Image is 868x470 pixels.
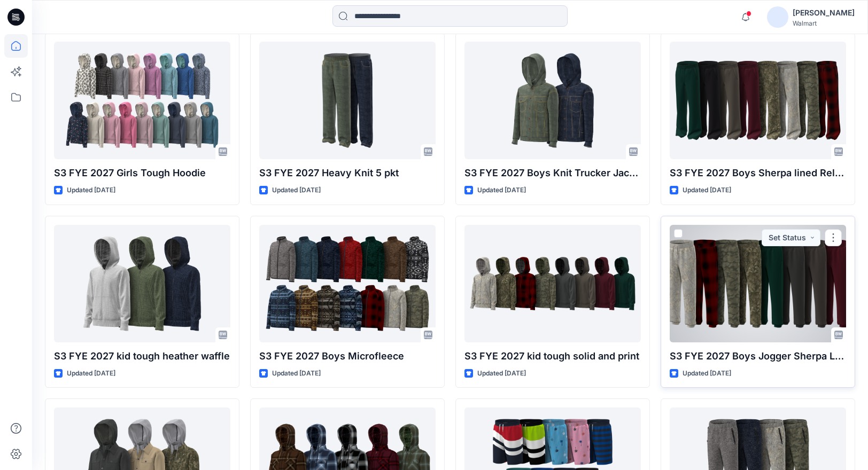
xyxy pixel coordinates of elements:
p: Updated [DATE] [683,185,731,196]
p: S3 FYE 2027 Boys Jogger Sherpa Lined [670,349,846,364]
p: Updated [DATE] [272,368,321,379]
p: Updated [DATE] [477,185,526,196]
img: avatar [767,6,788,28]
a: S3 FYE 2027 Boys Knit Trucker Jacket [464,42,641,159]
p: S3 FYE 2027 Girls Tough Hoodie [54,166,230,181]
div: Walmart [793,19,855,27]
p: Updated [DATE] [67,368,115,379]
p: S3 FYE 2027 Boys Knit Trucker Jacket [464,166,641,181]
p: Updated [DATE] [683,368,731,379]
p: S3 FYE 2027 Boys Microfleece [259,349,436,364]
p: S3 FYE 2027 Boys Sherpa lined Relax Fit [670,166,846,181]
a: S3 FYE 2027 Heavy Knit 5 pkt [259,42,436,159]
p: S3 FYE 2027 Heavy Knit 5 pkt [259,166,436,181]
a: S3 FYE 2027 Boys Microfleece [259,225,436,342]
div: [PERSON_NAME] [793,6,855,19]
p: S3 FYE 2027 kid tough solid and print [464,349,641,364]
a: S3 FYE 2027 Boys Sherpa lined Relax Fit [670,42,846,159]
p: Updated [DATE] [272,185,321,196]
a: S3 FYE 2027 kid tough solid and print [464,225,641,342]
a: S3 FYE 2027 Girls Tough Hoodie [54,42,230,159]
a: S3 FYE 2027 kid tough heather waffle [54,225,230,342]
p: S3 FYE 2027 kid tough heather waffle [54,349,230,364]
p: Updated [DATE] [477,368,526,379]
a: S3 FYE 2027 Boys Jogger Sherpa Lined [670,225,846,342]
p: Updated [DATE] [67,185,115,196]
